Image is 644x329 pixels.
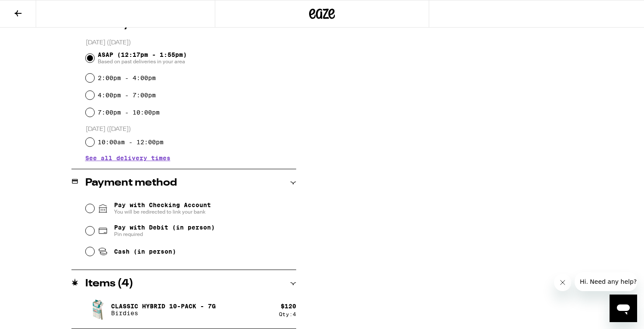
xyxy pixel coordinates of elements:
[281,303,296,310] div: $ 120
[86,39,296,47] p: [DATE] ([DATE])
[85,155,170,161] button: See all delivery times
[85,279,133,289] h2: Items ( 4 )
[111,303,216,310] p: Classic Hybrid 10-Pack - 7g
[86,125,296,133] p: [DATE] ([DATE])
[98,92,156,99] label: 4:00pm - 7:00pm
[114,248,176,255] span: Cash (in person)
[279,311,296,317] div: Qty: 4
[98,51,187,65] span: ASAP (12:17pm - 1:55pm)
[98,139,164,146] label: 10:00am - 12:00pm
[114,208,211,215] span: You will be redirected to link your bank
[114,202,211,215] span: Pay with Checking Account
[98,74,156,81] label: 2:00pm - 4:00pm
[114,224,215,231] span: Pay with Debit (in person)
[98,58,187,65] span: Based on past deliveries in your area
[575,272,637,291] iframe: Message from company
[85,178,177,188] h2: Payment method
[85,298,109,322] img: Classic Hybrid 10-Pack - 7g
[114,231,215,238] span: Pin required
[610,295,637,322] iframe: Button to launch messaging window
[98,109,160,116] label: 7:00pm - 10:00pm
[554,274,571,291] iframe: Close message
[111,310,216,317] p: Birdies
